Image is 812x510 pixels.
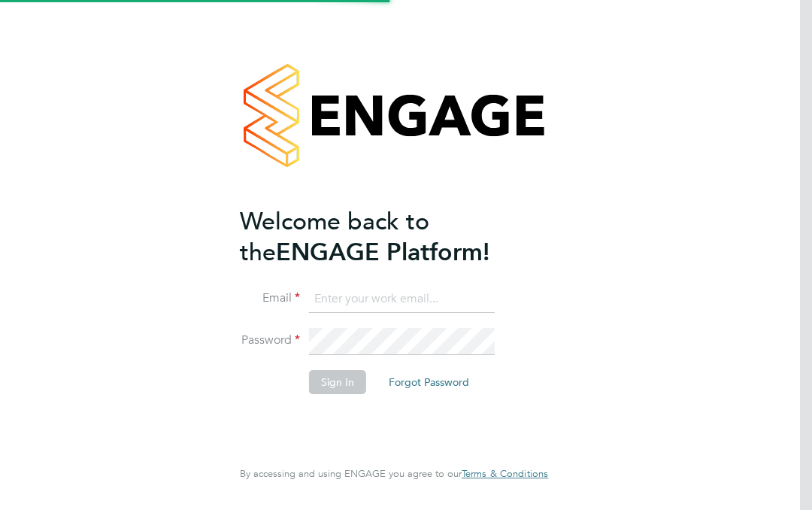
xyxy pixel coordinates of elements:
span: Welcome back to the [240,207,429,267]
label: Password [240,332,300,348]
label: Email [240,290,300,306]
button: Sign In [309,370,366,394]
a: Terms & Conditions [462,468,548,480]
button: Forgot Password [377,370,481,394]
span: By accessing and using ENGAGE you agree to our [240,467,548,480]
h2: ENGAGE Platform! [240,206,533,268]
input: Enter your work email... [309,286,495,313]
